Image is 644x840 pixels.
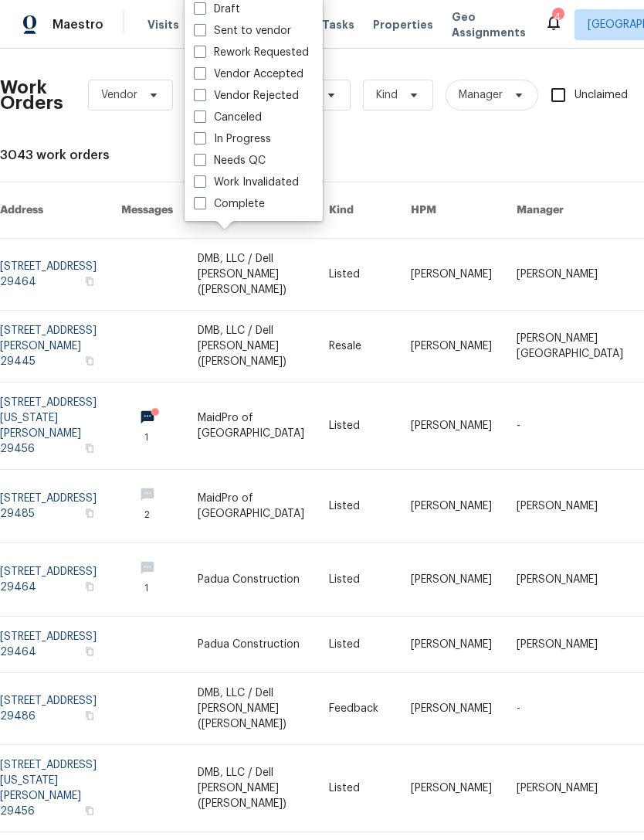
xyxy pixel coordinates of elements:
label: Draft [194,2,240,17]
th: Kind [317,182,398,239]
button: Copy Address [83,441,97,455]
button: Copy Address [83,274,97,288]
td: Listed [317,383,398,470]
span: Maestro [53,17,103,32]
td: Listed [317,543,398,617]
td: DMB, LLC / Dell [PERSON_NAME] ([PERSON_NAME]) [185,239,317,311]
td: Feedback [317,673,398,745]
span: Visits [147,17,179,32]
td: Listed [317,745,398,832]
button: Copy Address [83,644,97,658]
label: Complete [194,196,265,212]
td: [PERSON_NAME] [398,470,504,543]
span: Manager [459,87,503,103]
td: Listed [317,239,398,311]
td: [PERSON_NAME] [398,239,504,311]
td: [PERSON_NAME] [398,383,504,470]
td: Listed [317,617,398,673]
label: Canceled [194,110,262,125]
td: [PERSON_NAME] [398,617,504,673]
label: Work Invalidated [194,175,299,190]
label: Rework Requested [194,45,309,60]
td: MaidPro of [GEOGRAPHIC_DATA] [185,383,317,470]
td: [PERSON_NAME] [398,543,504,617]
td: DMB, LLC / Dell [PERSON_NAME] ([PERSON_NAME]) [185,673,317,745]
td: [PERSON_NAME] [504,745,636,832]
span: Vendor [101,87,137,103]
label: Vendor Rejected [194,88,299,104]
td: DMB, LLC / Dell [PERSON_NAME] ([PERSON_NAME]) [185,311,317,383]
button: Copy Address [83,506,97,520]
button: Copy Address [83,580,97,593]
button: Copy Address [83,354,97,368]
th: HPM [398,182,504,239]
span: Geo Assignments [452,9,526,40]
td: MaidPro of [GEOGRAPHIC_DATA] [185,470,317,543]
span: Unclaimed [575,87,628,104]
div: 4 [552,9,563,25]
span: Kind [376,87,398,103]
td: [PERSON_NAME] [398,673,504,745]
label: Sent to vendor [194,23,291,39]
th: Messages [109,182,185,239]
button: Copy Address [83,804,97,818]
td: Resale [317,311,398,383]
label: Vendor Accepted [194,66,303,82]
td: [PERSON_NAME] [504,239,636,311]
td: Listed [317,470,398,543]
td: [PERSON_NAME] [398,745,504,832]
span: Properties [373,17,433,32]
td: [PERSON_NAME] [504,470,636,543]
td: [PERSON_NAME] [398,311,504,383]
button: Copy Address [83,709,97,723]
td: [PERSON_NAME] [504,617,636,673]
th: Manager [504,182,636,239]
td: - [504,383,636,470]
label: In Progress [194,131,271,147]
td: [PERSON_NAME] [504,543,636,617]
span: Tasks [322,19,354,30]
td: Padua Construction [185,617,317,673]
label: Needs QC [194,153,266,168]
td: DMB, LLC / Dell [PERSON_NAME] ([PERSON_NAME]) [185,745,317,832]
td: - [504,673,636,745]
td: [PERSON_NAME][GEOGRAPHIC_DATA] [504,311,636,383]
td: Padua Construction [185,543,317,617]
